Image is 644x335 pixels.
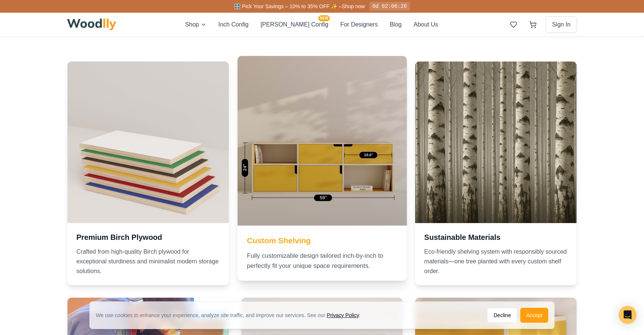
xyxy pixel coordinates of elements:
[546,16,577,33] button: Sign In
[390,20,402,29] button: Blog
[247,235,397,246] h3: Custom Shelving
[318,15,330,21] span: NEW
[414,20,438,29] button: About Us
[369,2,410,11] div: 0d 02:06:20
[218,20,249,29] button: Inch Config
[76,232,220,242] h3: Premium Birch Plywood
[185,20,206,29] button: Shop
[261,20,328,29] button: [PERSON_NAME] ConfigNEW
[247,251,397,271] p: Fully customizable design tailored inch-by-inch to perfectly fit your unique space requirements.
[76,247,220,276] p: Crafted from high-quality Birch plywood for exceptional sturdiness and minimalist modern storage ...
[340,20,378,29] button: For Designers
[487,308,517,323] button: Decline
[234,3,341,9] span: 🎛️ Pick Your Savings – 10% to 35% OFF ✨ –
[520,308,548,323] button: Accept
[424,232,568,242] h3: Sustainable Materials
[424,247,568,276] p: Eco-friendly shelving system with responsibly sourced materials—one tree planted with every custo...
[67,19,116,31] img: Woodlly
[619,306,637,324] div: Open Intercom Messenger
[96,311,366,319] div: We use cookies to enhance your experience, analyze site traffic, and improve our services. See our .
[327,312,359,318] a: Privacy Policy
[342,3,365,9] a: Shop now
